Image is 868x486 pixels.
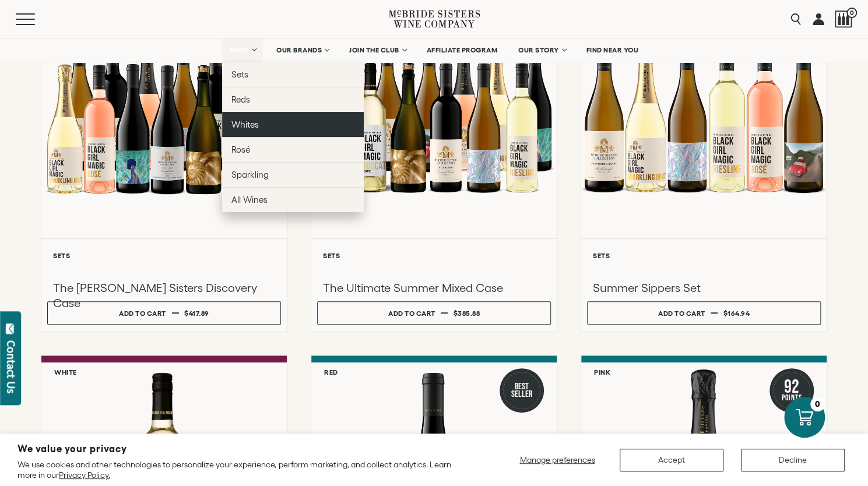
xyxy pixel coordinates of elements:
button: Add to cart $164.94 [587,301,821,325]
span: OUR BRANDS [276,46,322,54]
a: FIND NEAR YOU [579,38,646,62]
h6: White [54,368,77,376]
a: Privacy Policy. [59,470,110,480]
h3: The Ultimate Summer Mixed Case [323,280,545,295]
span: OUR STORY [518,46,559,54]
span: Whites [231,119,259,129]
a: All Wines [222,187,364,212]
span: $417.89 [184,309,209,317]
span: Manage preferences [519,455,595,464]
span: Sets [231,69,248,79]
a: SHOP [222,38,263,62]
span: SHOP [230,46,249,54]
a: Whites [222,112,364,137]
h3: The [PERSON_NAME] Sisters Discovery Case [53,280,275,311]
div: Contact Us [5,340,17,393]
span: 0 [846,8,857,18]
button: Decline [741,449,845,471]
h6: Red [324,368,338,376]
p: We use cookies and other technologies to personalize your experience, perform marketing, and coll... [17,459,471,480]
button: Mobile Menu Trigger [16,13,58,25]
a: OUR BRANDS [269,38,336,62]
h2: We value your privacy [17,444,471,454]
a: Sets [222,62,364,87]
h6: Pink [594,368,610,376]
h6: Sets [323,252,545,259]
span: Sparkling [231,170,269,179]
button: Manage preferences [512,449,602,471]
button: Add to cart $417.89 [47,301,281,325]
a: Reds [222,87,364,112]
span: JOIN THE CLUB [349,46,399,54]
span: $164.94 [723,309,750,317]
a: Sparkling [222,162,364,187]
a: Rosé [222,137,364,162]
span: Reds [231,94,250,104]
span: All Wines [231,195,268,205]
div: Add to cart [658,305,705,322]
span: FIND NEAR YOU [586,46,639,54]
button: Add to cart $385.88 [317,301,551,325]
h6: Sets [593,252,815,259]
span: Rosé [231,145,250,154]
span: AFFILIATE PROGRAM [427,46,498,54]
h6: Sets [53,252,275,259]
a: AFFILIATE PROGRAM [419,38,505,62]
span: $385.88 [454,309,480,317]
div: Add to cart [388,305,435,322]
h3: Summer Sippers Set [593,280,815,295]
a: OUR STORY [511,38,573,62]
div: 0 [810,397,825,411]
a: JOIN THE CLUB [342,38,413,62]
button: Accept [620,449,723,471]
div: Add to cart [119,305,166,322]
